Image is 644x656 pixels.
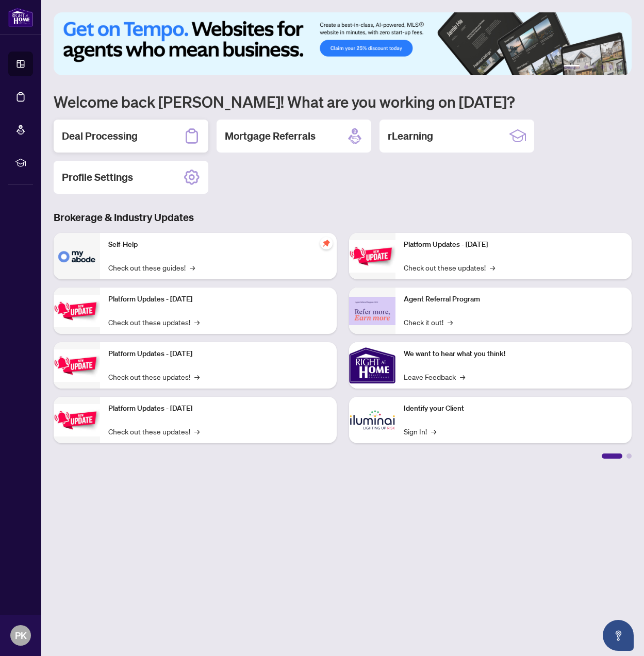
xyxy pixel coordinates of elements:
[448,316,453,328] span: →
[601,65,605,69] button: 4
[609,65,613,69] button: 5
[431,426,436,437] span: →
[194,371,200,382] span: →
[62,170,133,184] h2: Profile Settings
[617,65,621,69] button: 6
[8,8,33,27] img: logo
[592,65,597,69] button: 3
[584,65,588,69] button: 2
[108,426,200,437] a: Check out these updates!→
[54,233,100,279] img: Self-Help
[404,426,436,437] a: Sign In!→
[54,92,632,111] h1: Welcome back [PERSON_NAME]! What are you working on [DATE]?
[190,262,195,273] span: →
[404,239,624,250] p: Platform Updates - [DATE]
[54,349,100,382] img: Platform Updates - July 21, 2025
[108,316,200,328] a: Check out these updates!→
[404,348,624,360] p: We want to hear what you think!
[349,342,395,389] img: We want to hear what you think!
[225,129,316,143] h2: Mortgage Referrals
[62,129,138,143] h2: Deal Processing
[108,371,200,382] a: Check out these updates!→
[404,371,465,382] a: Leave Feedback→
[490,262,495,273] span: →
[388,129,433,143] h2: rLearning
[54,210,632,225] h3: Brokerage & Industry Updates
[404,294,624,305] p: Agent Referral Program
[108,403,328,414] p: Platform Updates - [DATE]
[54,295,100,327] img: Platform Updates - September 16, 2025
[349,240,395,273] img: Platform Updates - June 23, 2025
[54,12,632,75] img: Slide 0
[460,371,465,382] span: →
[349,397,395,443] img: Identify your Client
[15,628,27,643] span: PK
[404,403,624,414] p: Identify your Client
[108,239,328,250] p: Self-Help
[194,316,200,328] span: →
[404,316,453,328] a: Check it out!→
[404,262,495,273] a: Check out these updates!→
[54,404,100,436] img: Platform Updates - July 8, 2025
[349,297,395,325] img: Agent Referral Program
[564,65,580,69] button: 1
[108,348,328,360] p: Platform Updates - [DATE]
[108,294,328,305] p: Platform Updates - [DATE]
[108,262,195,273] a: Check out these guides!→
[603,620,634,651] button: Open asap
[320,237,333,249] span: pushpin
[194,426,200,437] span: →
